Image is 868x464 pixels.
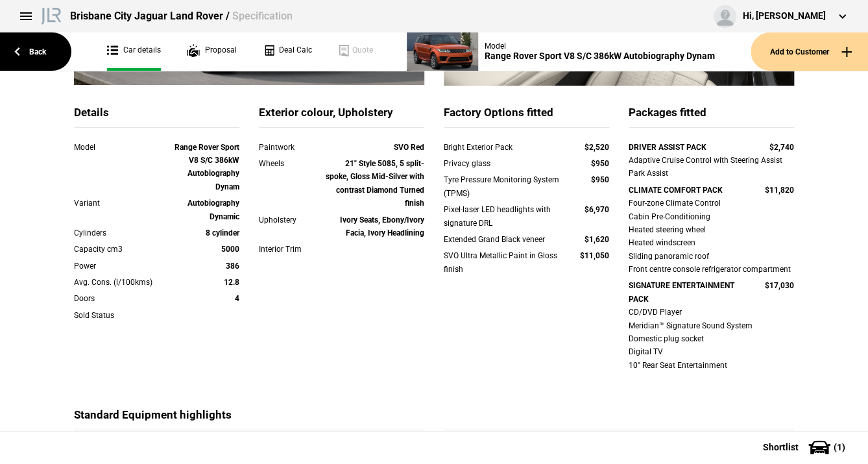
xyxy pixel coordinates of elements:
strong: $2,520 [585,143,609,152]
div: Pixel-laser LED headlights with signature DRL [444,203,560,230]
div: Model [485,42,715,51]
strong: 8 cylinder [206,228,239,238]
strong: 21" Style 5085, 5 split-spoke, Gloss Mid-Silver with contrast Diamond Turned finish [326,159,424,208]
span: Specification [232,10,293,22]
div: Privacy glass [444,157,560,170]
div: Avg. Cons. (l/100kms) [74,276,173,289]
div: Interior Trim [259,243,325,256]
button: Add to Customer [751,32,868,71]
div: Brisbane City Jaguar Land Rover / [70,9,293,23]
strong: $17,030 [765,281,794,290]
strong: Ivory Seats, Ebony/Ivory Facia, Ivory Headlining [340,215,424,238]
div: Capacity cm3 [74,243,173,256]
div: Factory Options fitted [444,105,609,128]
div: Upholstery [259,214,325,226]
strong: 5000 [221,245,239,254]
strong: $11,820 [765,186,794,195]
div: Extended Grand Black veneer [444,233,560,246]
div: Packages fitted [629,105,794,128]
div: Four-zone Climate Control Cabin Pre-Conditioning Heated steering wheel Heated windscreen Sliding ... [629,197,794,276]
strong: $950 [591,175,609,184]
strong: 4 [235,294,239,303]
div: Adaptive Cruise Control with Steering Assist Park Assist [629,154,794,180]
div: CD/DVD Player Meridian™ Signature Sound System Domestic plug socket Digital TV 10" Rear Seat Ente... [629,306,794,372]
strong: DRIVER ASSIST PACK [629,143,706,152]
div: Sold Status [74,309,173,322]
div: Wheels [259,157,325,170]
div: Range Rover Sport V8 S/C 386kW Autobiography Dynam [485,51,715,62]
div: Doors [74,292,173,305]
img: landrover.png [39,5,64,25]
strong: $11,050 [580,251,609,260]
div: Paintwork [259,141,325,154]
div: Power [74,260,173,273]
strong: 12.8 [224,278,239,287]
button: Shortlist(1) [743,431,868,463]
div: Details [74,105,239,128]
a: Proposal [187,32,237,71]
div: Variant [74,197,173,210]
span: Shortlist [763,443,799,452]
div: Model [74,141,173,154]
div: Cylinders [74,226,173,239]
strong: $1,620 [585,235,609,244]
strong: Autobiography Dynamic [187,199,239,221]
div: Bright Exterior Pack [444,141,560,154]
a: Car details [107,32,161,71]
strong: 386 [226,262,239,271]
strong: SVO Red [394,143,424,152]
strong: CLIMATE COMFORT PACK [629,186,723,195]
a: Deal Calc [263,32,312,71]
strong: Range Rover Sport V8 S/C 386kW Autobiography Dynam [175,143,239,191]
strong: $950 [591,159,609,168]
div: Exterior colour, Upholstery [259,105,424,128]
div: Tyre Pressure Monitoring System (TPMS) [444,173,560,200]
div: Standard Equipment highlights [74,408,424,430]
span: ( 1 ) [834,443,845,452]
strong: $6,970 [585,205,609,214]
div: Hi, [PERSON_NAME] [743,10,826,23]
strong: SIGNATURE ENTERTAINMENT PACK [629,281,734,303]
div: SVO Ultra Metallic Paint in Gloss finish [444,249,560,276]
strong: $2,740 [769,143,794,152]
